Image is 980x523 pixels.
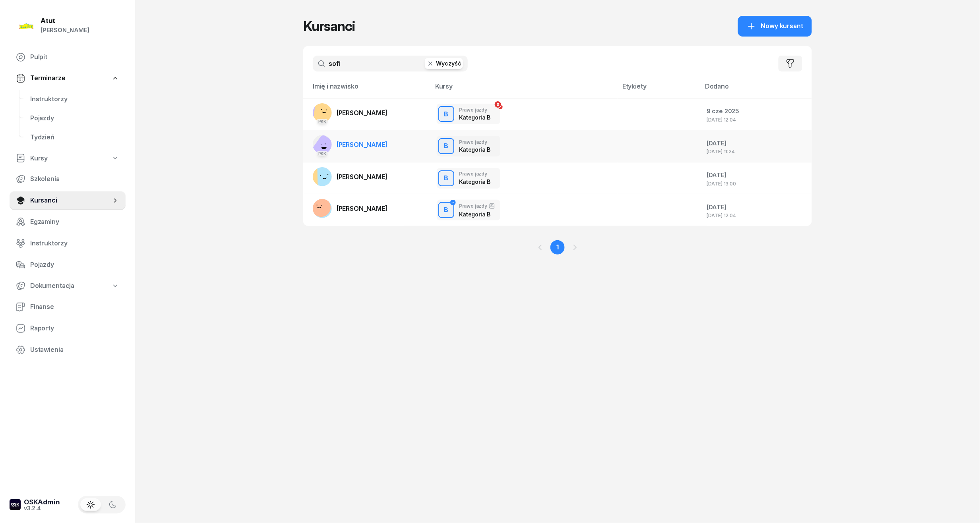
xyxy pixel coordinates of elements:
th: Dodano [700,81,812,98]
span: Dokumentacja [30,281,74,291]
span: Instruktorzy [30,238,119,249]
button: B [438,202,454,218]
div: OSKAdmin [24,499,60,506]
div: [DATE] 13:00 [707,181,806,186]
a: Egzaminy [10,212,126,232]
span: Nowy kursant [761,21,803,31]
button: Wyczyść [425,58,463,69]
a: Finanse [10,297,126,317]
span: Finanse [30,302,119,312]
a: Kursanci [10,191,126,210]
div: Kategoria B [459,114,490,121]
div: v3.2.4 [24,506,60,511]
a: Szkolenia [10,170,126,189]
div: PKK [317,119,328,124]
span: Pulpit [30,52,119,62]
span: Kursanci [30,195,111,206]
button: B [438,170,454,186]
input: Szukaj [313,56,468,71]
button: B [438,106,454,122]
div: Kategoria B [459,146,490,153]
span: Tydzień [30,132,119,143]
div: Kategoria B [459,178,490,185]
span: [PERSON_NAME] [337,205,387,212]
img: logo-xs-dark@2x.png [10,499,21,510]
div: [DATE] 11:24 [707,149,806,154]
div: B [441,203,452,217]
span: [PERSON_NAME] [337,141,387,149]
div: [DATE] [707,170,806,180]
a: Raporty [10,319,126,338]
div: 9 cze 2025 [707,106,806,116]
div: [DATE] [707,202,806,212]
a: Tydzień [24,128,126,147]
a: Terminarze [10,69,126,87]
span: Terminarze [30,73,65,83]
a: Instruktorzy [24,90,126,109]
span: Ustawienia [30,345,119,355]
span: Kursy [30,153,48,164]
span: Pojazdy [30,113,119,124]
span: Raporty [30,323,119,334]
a: Instruktorzy [10,234,126,253]
a: Pojazdy [10,255,126,274]
div: PKK [317,151,328,156]
a: 1 [550,240,565,255]
div: [DATE] 12:04 [707,213,806,218]
div: B [441,139,452,153]
span: Instruktorzy [30,94,119,104]
a: Kursy [10,149,126,168]
a: PKK[PERSON_NAME] [313,103,387,122]
span: [PERSON_NAME] [337,109,387,117]
span: Pojazdy [30,260,119,270]
a: Dokumentacja [10,277,126,295]
span: Szkolenia [30,174,119,184]
div: Kategoria B [459,211,495,218]
th: Etykiety [618,81,700,98]
th: Imię i nazwisko [303,81,430,98]
div: B [441,108,452,121]
button: B [438,138,454,154]
div: Prawo jazdy [459,107,490,112]
div: [PERSON_NAME] [41,25,89,35]
div: Prawo jazdy [459,139,490,145]
div: [DATE] [707,138,806,149]
a: Pojazdy [24,109,126,128]
h1: Kursanci [303,19,355,33]
a: Nowy kursant [738,16,812,37]
a: Pulpit [10,48,126,67]
a: [PERSON_NAME] [313,167,387,186]
div: Atut [41,17,89,24]
th: Kursy [430,81,618,98]
div: B [441,172,452,185]
div: Prawo jazdy [459,203,495,209]
span: Egzaminy [30,217,119,227]
span: [PERSON_NAME] [337,173,387,181]
a: PKK[PERSON_NAME] [313,135,387,154]
div: [DATE] 12:04 [707,117,806,122]
a: Ustawienia [10,340,126,359]
div: Prawo jazdy [459,171,490,176]
a: [PERSON_NAME] [313,199,387,218]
